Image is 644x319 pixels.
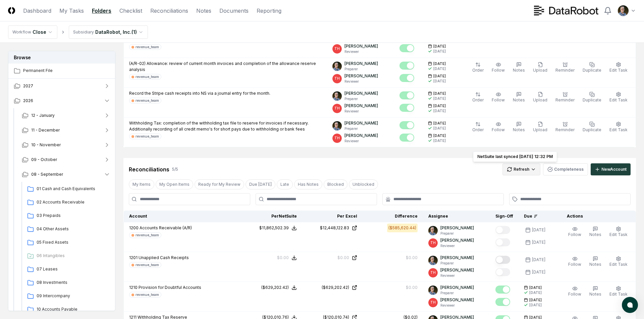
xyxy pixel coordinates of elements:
[440,255,474,261] p: [PERSON_NAME]
[399,74,414,82] button: Mark complete
[495,238,510,246] button: Mark complete
[24,290,110,302] a: 09 Intercompany
[195,179,244,189] button: Ready for My Review
[344,73,378,79] p: [PERSON_NAME]
[513,127,525,132] span: Notes
[618,5,629,16] img: ACg8ocIKkWkSBt61NmUwqxQxRTOE9S1dAxJWMQCA-dosXduSGjW8Ryxq=s96-c
[320,225,349,231] div: $12,448,122.83
[59,7,84,15] a: My Tasks
[242,211,302,222] th: Per NetSuite
[246,179,275,189] button: Due Today
[608,225,629,239] button: Edit Task
[428,286,438,295] img: ACg8ocIKkWkSBt61NmUwqxQxRTOE9S1dAxJWMQCA-dosXduSGjW8Ryxq=s96-c
[609,97,628,102] span: Edit Task
[608,255,629,269] button: Edit Task
[136,292,159,297] div: revenue_team
[322,285,349,291] div: ($629,202.42)
[492,97,505,102] span: Follow
[609,292,628,297] span: Edit Task
[337,255,349,261] div: $0.00
[344,120,378,126] p: [PERSON_NAME]
[8,25,148,39] nav: breadcrumb
[23,83,33,89] span: 2027
[73,29,94,35] div: Subsidiary
[308,255,357,261] a: $0.00
[601,166,627,172] div: New Account
[581,61,603,75] button: Duplicate
[490,120,506,134] button: Follow
[344,90,378,96] p: [PERSON_NAME]
[334,46,340,51] span: TH
[591,163,631,175] button: NewAccount
[37,253,108,259] span: 06 Intangibles
[344,67,378,72] p: Preparer
[344,103,378,109] p: [PERSON_NAME]
[529,285,542,290] span: [DATE]
[423,211,490,222] th: Assignee
[512,61,526,75] button: Notes
[581,90,603,104] button: Duplicate
[502,163,540,175] button: Refresh
[622,297,638,313] button: atlas-launcher
[344,109,378,114] p: Reviewer
[277,255,297,261] button: $0.00
[440,225,474,231] p: [PERSON_NAME]
[12,29,31,35] div: Workflow
[532,269,545,275] div: [DATE]
[440,285,474,291] p: [PERSON_NAME]
[302,211,363,222] th: Per Excel
[332,62,342,71] img: ACg8ocIKkWkSBt61NmUwqxQxRTOE9S1dAxJWMQCA-dosXduSGjW8Ryxq=s96-c
[495,298,510,306] button: Mark complete
[24,237,110,249] a: 05 Fixed Assets
[524,213,551,219] div: Due
[440,267,474,273] p: [PERSON_NAME]
[490,211,519,222] th: Sign-Off
[349,179,378,189] button: Unblocked
[261,285,289,291] div: ($629,202.42)
[8,79,116,93] button: 2027
[136,74,159,79] div: revenue_team
[344,126,378,131] p: Preparer
[16,167,116,182] button: 08 - September
[37,293,108,299] span: 09 Intercompany
[16,138,116,152] button: 10 - November
[433,91,446,96] span: [DATE]
[492,127,505,132] span: Follow
[440,261,474,266] p: Preparer
[440,273,474,278] p: Reviewer
[534,6,598,15] img: DataRobot logo
[554,90,576,104] button: Reminder
[136,98,159,103] div: revenue_team
[344,43,378,49] p: [PERSON_NAME]
[37,280,108,286] span: 08 Investments
[399,44,414,52] button: Mark complete
[433,133,446,138] span: [DATE]
[495,256,510,264] button: Mark complete
[31,112,55,118] span: 12 - January
[495,286,510,294] button: Mark complete
[472,97,484,102] span: Order
[139,255,189,260] span: Unapplied Cash Receipts
[513,68,525,73] span: Notes
[308,225,357,231] a: $12,448,122.83
[332,91,342,101] img: ACg8ocIKkWkSBt61NmUwqxQxRTOE9S1dAxJWMQCA-dosXduSGjW8Ryxq=s96-c
[31,142,61,148] span: 10 - November
[567,285,583,299] button: Follow
[433,49,446,54] div: [DATE]
[490,61,506,75] button: Follow
[24,250,110,262] a: 06 Intangibles
[259,225,297,231] button: $11,862,502.39
[589,232,601,237] span: Notes
[136,262,159,267] div: revenue_team
[608,285,629,299] button: Edit Task
[609,68,628,73] span: Edit Task
[406,255,418,261] div: $0.00
[24,223,110,235] a: 04 Other Assets
[399,121,414,129] button: Mark complete
[150,7,188,15] a: Reconciliations
[490,90,506,104] button: Follow
[440,303,474,308] p: Reviewer
[37,266,108,272] span: 07 Leases
[568,232,581,237] span: Follow
[472,127,484,132] span: Order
